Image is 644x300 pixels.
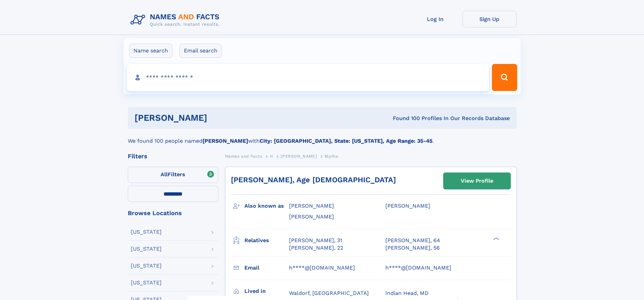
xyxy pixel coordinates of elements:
span: [PERSON_NAME] [289,203,334,209]
div: View Profile [461,173,493,189]
h3: Also known as [244,200,289,212]
label: Email search [180,44,222,58]
a: [PERSON_NAME], 56 [385,244,440,252]
a: Sign Up [462,11,517,27]
span: All [161,171,168,178]
span: Indian Head, MD [385,290,429,296]
h1: [PERSON_NAME] [135,114,300,122]
button: Search Button [492,64,517,91]
label: Filters [128,167,218,183]
a: View Profile [444,173,510,189]
a: [PERSON_NAME], 64 [385,237,440,244]
div: We found 100 people named with . [128,129,517,145]
a: Log In [408,11,462,27]
span: [PERSON_NAME] [281,154,317,159]
a: Names and Facts [225,152,262,160]
span: [PERSON_NAME] [289,213,334,220]
div: Browse Locations [128,210,218,216]
div: Found 100 Profiles In Our Records Database [300,115,510,122]
a: H [270,152,273,160]
b: City: [GEOGRAPHIC_DATA], State: [US_STATE], Age Range: 35-45 [260,138,432,144]
span: [PERSON_NAME] [385,203,430,209]
img: Logo Names and Facts [128,11,225,29]
span: Blythe [325,154,338,159]
div: [US_STATE] [131,263,162,269]
span: H [270,154,273,159]
div: [US_STATE] [131,229,162,235]
h3: Relatives [244,235,289,246]
b: [PERSON_NAME] [202,138,248,144]
label: Name search [129,44,172,58]
div: [US_STATE] [131,246,162,252]
h3: Lived in [244,285,289,297]
div: Filters [128,153,218,159]
div: ❯ [492,236,500,241]
div: [US_STATE] [131,280,162,285]
input: search input [127,64,489,91]
h3: Email [244,262,289,274]
a: [PERSON_NAME], 22 [289,244,343,252]
a: [PERSON_NAME], Age [DEMOGRAPHIC_DATA] [231,176,396,184]
a: [PERSON_NAME] [281,152,317,160]
span: Waldorf, [GEOGRAPHIC_DATA] [289,290,369,296]
a: [PERSON_NAME], 31 [289,237,342,244]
